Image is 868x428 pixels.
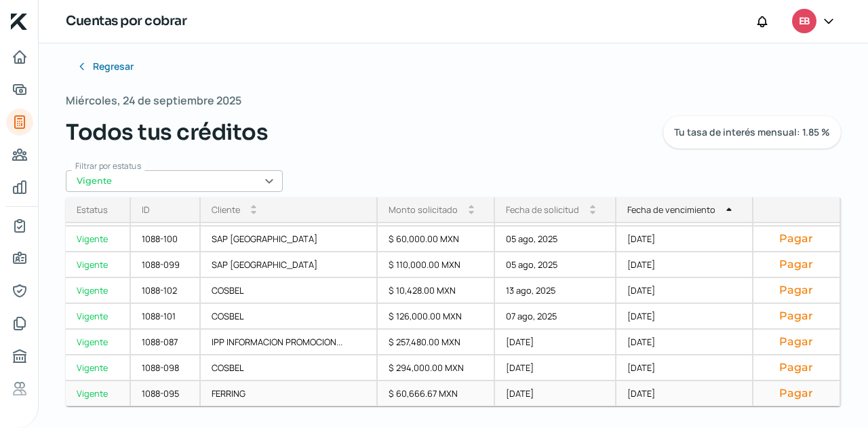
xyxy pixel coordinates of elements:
[495,330,616,355] div: [DATE]
[6,375,33,402] a: Referencias
[616,355,753,381] div: [DATE]
[616,304,753,330] div: [DATE]
[495,252,616,278] div: 05 ago, 2025
[77,203,108,216] div: Estatus
[616,330,753,355] div: [DATE]
[6,343,33,370] a: Buró de crédito
[66,355,131,381] a: Vigente
[6,277,33,305] a: Representantes
[66,304,131,330] a: Vigente
[378,381,495,407] div: $ 60,666.67 MXN
[66,330,131,355] a: Vigente
[66,12,186,31] h1: Cuentas por cobrar
[627,203,715,216] div: Fecha de vencimiento
[378,355,495,381] div: $ 294,000.00 MXN
[726,207,732,212] i: arrow_drop_up
[6,141,33,168] a: Pago a proveedores
[674,128,830,137] span: Tu tasa de interés mensual: 1.85 %
[495,355,616,381] div: [DATE]
[799,14,810,30] span: EB
[142,203,150,216] div: ID
[616,227,753,252] div: [DATE]
[590,210,595,215] i: arrow_drop_down
[495,278,616,304] div: 13 ago, 2025
[66,252,131,278] a: Vigente
[764,387,829,400] button: Pagar
[66,381,131,407] a: Vigente
[131,227,201,252] div: 1088-100
[201,252,377,278] div: SAP [GEOGRAPHIC_DATA]
[251,210,256,215] i: arrow_drop_down
[6,245,33,272] a: Información general
[66,278,131,304] a: Vigente
[201,227,377,252] div: SAP [GEOGRAPHIC_DATA]
[6,212,33,239] a: Mi contrato
[66,227,131,252] a: Vigente
[131,355,201,381] div: 1088-098
[131,278,201,304] div: 1088-102
[6,43,33,71] a: Inicio
[616,381,753,407] div: [DATE]
[764,232,829,246] button: Pagar
[378,330,495,355] div: $ 257,480.00 MXN
[6,76,33,103] a: Adelantar facturas
[201,330,377,355] div: IPP INFORMACION PROMOCION...
[201,355,377,381] div: COSBEL
[764,361,829,374] button: Pagar
[131,252,201,278] div: 1088-099
[378,227,495,252] div: $ 60,000.00 MXN
[131,304,201,330] div: 1088-101
[93,62,134,71] span: Regresar
[764,309,829,323] button: Pagar
[764,258,829,271] button: Pagar
[495,304,616,330] div: 07 ago, 2025
[201,381,377,407] div: FERRING
[495,227,616,252] div: 05 ago, 2025
[378,278,495,304] div: $ 10,428.00 MXN
[764,335,829,349] button: Pagar
[131,381,201,407] div: 1088-095
[66,53,144,80] button: Regresar
[378,252,495,278] div: $ 110,000.00 MXN
[764,284,829,297] button: Pagar
[6,174,33,201] a: Mis finanzas
[75,160,141,172] span: Filtrar por estatus
[616,278,753,304] div: [DATE]
[506,203,579,216] div: Fecha de solicitud
[469,210,474,215] i: arrow_drop_down
[131,330,201,355] div: 1088-087
[201,304,377,330] div: COSBEL
[616,252,753,278] div: [DATE]
[6,310,33,337] a: Documentos
[201,278,377,304] div: COSBEL
[66,91,241,111] span: Miércoles, 24 de septiembre 2025
[389,203,458,216] div: Monto solicitado
[66,116,268,149] span: Todos tus créditos
[495,381,616,407] div: [DATE]
[212,203,240,216] div: Cliente
[378,304,495,330] div: $ 126,000.00 MXN
[6,109,33,136] a: Tus créditos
